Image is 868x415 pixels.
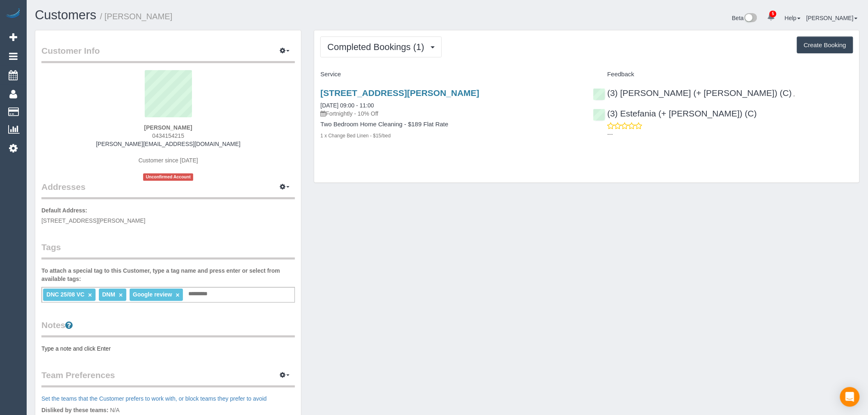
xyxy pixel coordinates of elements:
[102,291,115,298] span: DNM
[119,292,123,299] a: ×
[320,133,391,139] small: 1 x Change Bed Linen - $15/bed
[41,319,295,337] legend: Notes
[176,292,180,299] a: ×
[320,121,580,128] h4: Two Bedroom Home Cleaning - $189 Flat Rate
[143,173,193,180] span: Unconfirmed Account
[840,387,860,407] div: Open Intercom Messenger
[793,91,795,97] span: ,
[320,109,580,118] p: Fortnightly - 10% Off
[41,344,295,353] pre: Type a note and click Enter
[608,130,853,138] p: ---
[41,45,295,63] legend: Customer Info
[144,124,192,131] strong: [PERSON_NAME]
[41,267,295,283] label: To attach a special tag to this Customer, type a tag name and press enter or select from availabl...
[770,11,777,17] span: 5
[320,36,442,57] button: Completed Bookings (1)
[41,395,267,402] a: Set the teams that the Customer prefers to work with, or block teams they prefer to avoid
[320,88,479,98] a: [STREET_ADDRESS][PERSON_NAME]
[797,36,853,54] button: Create Booking
[593,71,853,78] h4: Feedback
[46,291,85,298] span: DNC 25/08 VC
[41,217,146,224] span: [STREET_ADDRESS][PERSON_NAME]
[785,15,801,21] a: Help
[806,15,858,21] a: [PERSON_NAME]
[139,157,198,164] span: Customer since [DATE]
[96,141,240,147] a: [PERSON_NAME][EMAIL_ADDRESS][DOMAIN_NAME]
[593,88,792,98] a: (3) [PERSON_NAME] (+ [PERSON_NAME]) (C)
[41,406,108,414] label: Disliked by these teams:
[320,102,374,109] a: [DATE] 09:00 - 11:00
[5,8,21,20] img: Automaid Logo
[41,241,295,260] legend: Tags
[41,369,295,388] legend: Team Preferences
[320,71,580,78] h4: Service
[152,132,184,139] span: 0434154215
[593,109,757,118] a: (3) Estefania (+ [PERSON_NAME]) (C)
[41,206,87,214] label: Default Address:
[88,292,92,299] a: ×
[763,8,779,26] a: 5
[732,15,758,21] a: Beta
[133,291,172,298] span: Google review
[35,8,96,22] a: Customers
[327,42,428,52] span: Completed Bookings (1)
[100,12,173,21] small: / [PERSON_NAME]
[110,407,119,413] span: N/A
[744,13,757,24] img: New interface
